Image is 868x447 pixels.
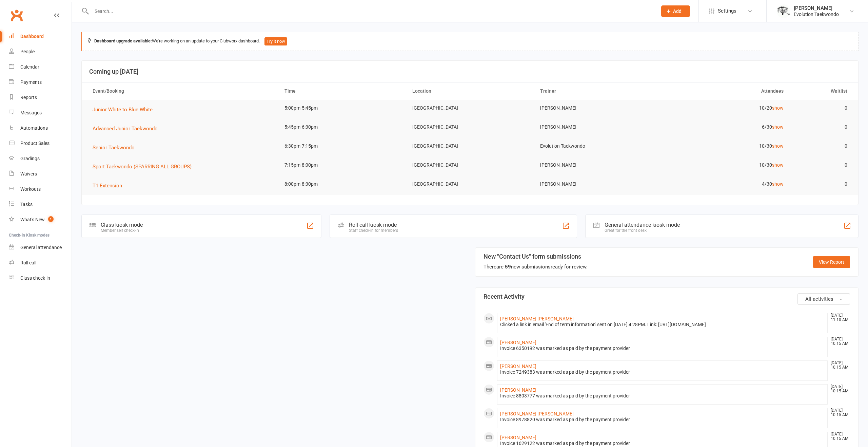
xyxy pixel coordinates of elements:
a: [PERSON_NAME] [PERSON_NAME] [500,411,574,416]
div: Calendar [20,64,39,70]
div: Evolution Taekwondo [794,11,839,17]
div: Product Sales [20,141,50,146]
div: Gradings [20,156,40,161]
a: What's New1 [9,212,72,227]
input: Search... [90,6,652,16]
th: Time [278,82,406,100]
a: Calendar [9,59,72,75]
a: Dashboard [9,29,72,44]
span: T1 Extension [93,183,122,189]
span: Add [673,8,682,14]
a: show [772,105,784,111]
td: 8:00pm-8:30pm [278,176,406,192]
td: [GEOGRAPHIC_DATA] [406,119,534,135]
div: Reports [20,95,37,100]
div: Member self check-in [101,228,143,233]
div: There are new submissions ready for review. [484,263,588,271]
div: Invoice 7249383 was marked as paid by the payment provider [500,369,825,375]
div: Workouts [20,186,41,192]
button: Try it now [264,37,287,45]
td: 4/30 [662,176,790,192]
span: Advanced Junior Taekwondo [93,126,158,132]
a: Payments [9,75,72,90]
img: thumb_image1604702925.png [777,4,790,18]
div: Tasks [20,202,33,207]
h3: Recent Activity [484,293,850,300]
th: Attendees [662,82,790,100]
button: Sport Taekwondo (SPARRING ALL GROUPS) [93,163,196,171]
div: Roll call kiosk mode [349,222,398,228]
td: [PERSON_NAME] [534,157,662,173]
td: [GEOGRAPHIC_DATA] [406,138,534,154]
a: [PERSON_NAME] [500,364,536,369]
button: Senior Taekwondo [93,144,139,152]
span: Settings [718,3,736,19]
div: What's New [20,217,45,222]
button: All activities [797,293,850,305]
div: Class kiosk mode [101,222,143,228]
div: Waivers [20,171,37,176]
strong: Dashboard upgrade available: [94,38,152,43]
div: People [20,49,35,54]
a: [PERSON_NAME] [500,435,536,440]
th: Trainer [534,82,662,100]
td: 5:45pm-6:30pm [278,119,406,135]
div: Roll call [20,260,36,265]
button: Add [661,5,690,17]
time: [DATE] 10:15 AM [827,361,850,370]
a: Workouts [9,182,72,197]
div: General attendance kiosk mode [605,222,680,228]
a: [PERSON_NAME] [PERSON_NAME] [500,316,574,321]
button: Junior White to Blue White [93,106,157,114]
time: [DATE] 10:15 AM [827,385,850,393]
div: Dashboard [20,34,44,39]
a: [PERSON_NAME] [500,387,536,393]
div: Invoice 6350192 was marked as paid by the payment provider [500,346,825,351]
td: [GEOGRAPHIC_DATA] [406,176,534,192]
div: Clicked a link in email 'End of term information' sent on [DATE] 4:28PM. Link: [URL][DOMAIN_NAME] [500,322,825,328]
td: 0 [790,157,854,173]
td: 0 [790,100,854,116]
button: T1 Extension [93,182,127,190]
a: General attendance kiosk mode [9,240,72,255]
td: 10/30 [662,157,790,173]
td: 10/20 [662,100,790,116]
span: Senior Taekwondo [93,145,135,151]
time: [DATE] 10:15 AM [827,432,850,441]
strong: 59 [505,264,511,270]
h3: New "Contact Us" form submissions [484,253,588,260]
a: show [772,143,784,149]
a: Automations [9,120,72,136]
div: Staff check-in for members [349,228,398,233]
div: Messages [20,110,42,115]
time: [DATE] 10:15 AM [827,337,850,346]
div: General attendance [20,245,62,250]
a: Reports [9,90,72,105]
a: Clubworx [8,7,25,24]
a: View Report [813,256,850,268]
td: [PERSON_NAME] [534,100,662,116]
a: show [772,124,784,130]
time: [DATE] 10:15 AM [827,408,850,417]
h3: Coming up [DATE] [89,68,851,75]
td: 0 [790,119,854,135]
a: show [772,181,784,187]
button: Advanced Junior Taekwondo [93,125,162,133]
td: Evolution Taekwondo [534,138,662,154]
span: Junior White to Blue White [93,107,153,113]
span: All activities [805,296,833,302]
div: Invoice 8803777 was marked as paid by the payment provider [500,393,825,399]
td: 10/30 [662,138,790,154]
div: [PERSON_NAME] [794,5,839,11]
td: 6:30pm-7:15pm [278,138,406,154]
th: Location [406,82,534,100]
div: Automations [20,125,48,131]
th: Event/Booking [86,82,278,100]
div: Invoice 8978820 was marked as paid by the payment provider [500,417,825,423]
div: Great for the front desk [605,228,680,233]
a: Tasks [9,197,72,212]
a: Class kiosk mode [9,271,72,286]
a: show [772,162,784,168]
a: Gradings [9,151,72,166]
a: Roll call [9,255,72,271]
